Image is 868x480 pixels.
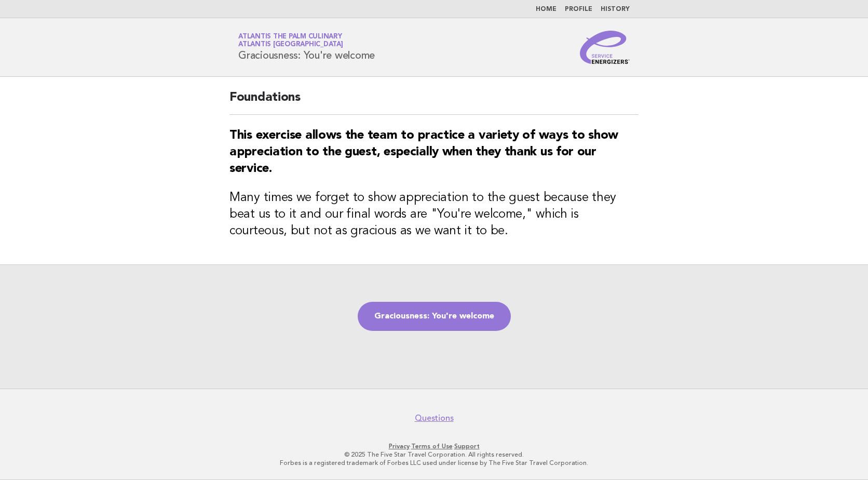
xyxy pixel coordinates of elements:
[601,6,630,12] a: History
[238,42,343,48] span: Atlantis [GEOGRAPHIC_DATA]
[116,450,752,459] p: © 2025 The Five Star Travel Corporation. All rights reserved.
[116,442,752,450] p: · ·
[229,89,639,115] h2: Foundations
[238,34,375,61] h1: Graciousness: You're welcome
[358,302,511,331] a: Graciousness: You're welcome
[411,443,453,450] a: Terms of Use
[454,443,480,450] a: Support
[565,6,592,12] a: Profile
[116,459,752,467] p: Forbes is a registered trademark of Forbes LLC used under license by The Five Star Travel Corpora...
[389,443,410,450] a: Privacy
[536,6,557,12] a: Home
[229,190,639,239] h3: Many times we forget to show appreciation to the guest because they beat us to it and our final w...
[229,129,618,175] strong: This exercise allows the team to practice a variety of ways to show appreciation to the guest, es...
[580,31,630,64] img: Service Energizers
[238,33,343,48] a: Atlantis The Palm CulinaryAtlantis [GEOGRAPHIC_DATA]
[415,413,454,423] a: Questions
